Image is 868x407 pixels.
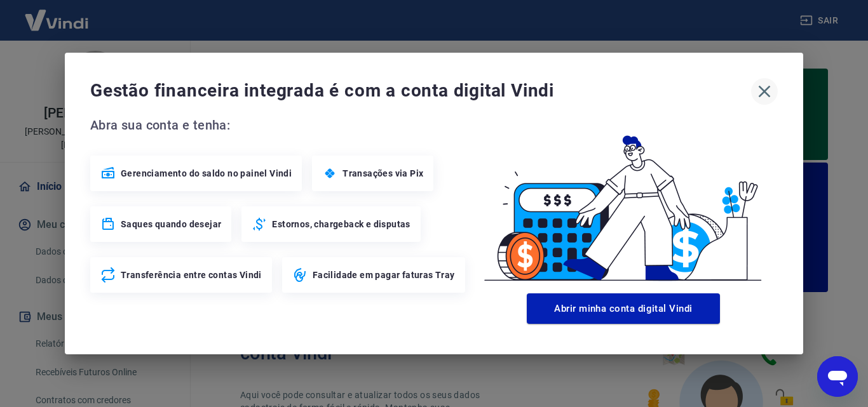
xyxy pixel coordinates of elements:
span: Saques quando desejar [121,218,221,230]
span: Facilidade em pagar faturas Tray [313,269,455,281]
span: Abra sua conta e tenha: [90,115,469,135]
span: Estornos, chargeback e disputas [272,218,410,230]
button: Abrir minha conta digital Vindi [527,293,720,324]
span: Gerenciamento do saldo no painel Vindi [121,167,292,180]
img: Good Billing [469,115,778,288]
span: Gestão financeira integrada é com a conta digital Vindi [90,78,751,103]
span: Transações via Pix [342,167,423,180]
span: Transferência entre contas Vindi [121,269,262,281]
iframe: Botão para abrir a janela de mensagens [817,356,858,397]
